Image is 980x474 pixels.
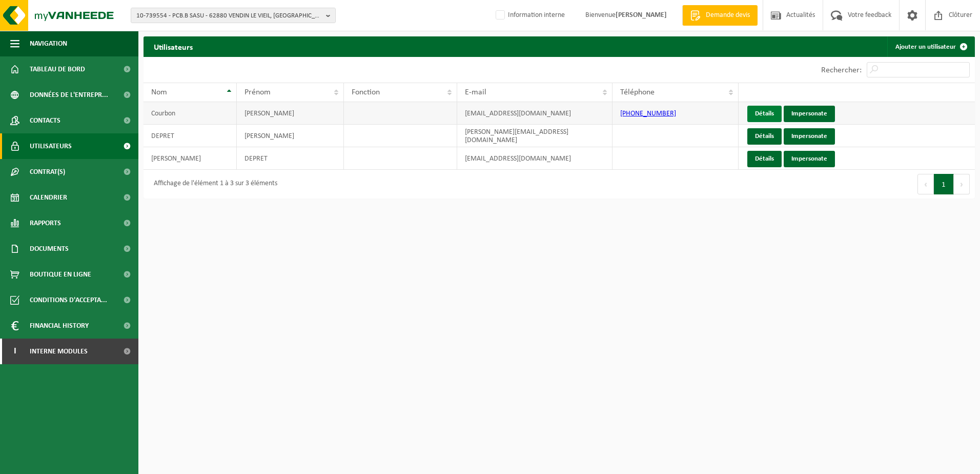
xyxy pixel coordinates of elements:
span: Navigation [30,31,67,56]
button: Next [954,174,970,194]
a: Impersonate [784,128,835,145]
td: [PERSON_NAME] [237,102,344,125]
span: Documents [30,236,69,262]
a: Détails [747,128,782,145]
span: Calendrier [30,185,67,210]
a: Ajouter un utilisateur [887,36,974,57]
span: Rapports [30,210,61,236]
span: Contacts [30,108,60,133]
span: I [10,339,19,364]
span: E-mail [465,88,486,96]
span: Contrat(s) [30,159,65,185]
button: 10-739554 - PCB.B SASU - 62880 VENDIN LE VIEIL, [GEOGRAPHIC_DATA] ZI BOIS RIGAULT NORD 2 [131,8,336,23]
span: Fonction [352,88,380,96]
strong: [PERSON_NAME] [616,11,667,19]
label: Rechercher: [821,66,862,74]
a: [PHONE_NUMBER] [620,110,676,117]
span: 10-739554 - PCB.B SASU - 62880 VENDIN LE VIEIL, [GEOGRAPHIC_DATA] ZI BOIS RIGAULT NORD 2 [136,8,322,24]
span: Interne modules [30,339,88,364]
button: 1 [934,174,954,194]
td: DEPRET [237,147,344,170]
label: Information interne [494,8,565,23]
a: Détails [747,151,782,167]
span: Téléphone [620,88,655,96]
td: [PERSON_NAME][EMAIL_ADDRESS][DOMAIN_NAME] [457,125,612,147]
span: Financial History [30,313,89,339]
span: Conditions d'accepta... [30,287,107,313]
span: Tableau de bord [30,56,85,82]
td: Courbon [144,102,237,125]
span: Nom [151,88,167,96]
span: Prénom [244,88,271,96]
td: [EMAIL_ADDRESS][DOMAIN_NAME] [457,147,612,170]
td: [PERSON_NAME] [237,125,344,147]
button: Previous [917,174,934,194]
span: Données de l'entrepr... [30,82,108,108]
td: [EMAIL_ADDRESS][DOMAIN_NAME] [457,102,612,125]
span: Utilisateurs [30,133,72,159]
span: Boutique en ligne [30,262,91,287]
a: Demande devis [682,5,758,26]
a: Impersonate [784,151,835,167]
span: Demande devis [703,10,752,21]
td: [PERSON_NAME] [144,147,237,170]
a: Détails [747,106,782,122]
a: Impersonate [784,106,835,122]
div: Affichage de l'élément 1 à 3 sur 3 éléments [149,175,277,193]
h2: Utilisateurs [144,36,203,56]
td: DEPRET [144,125,237,147]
